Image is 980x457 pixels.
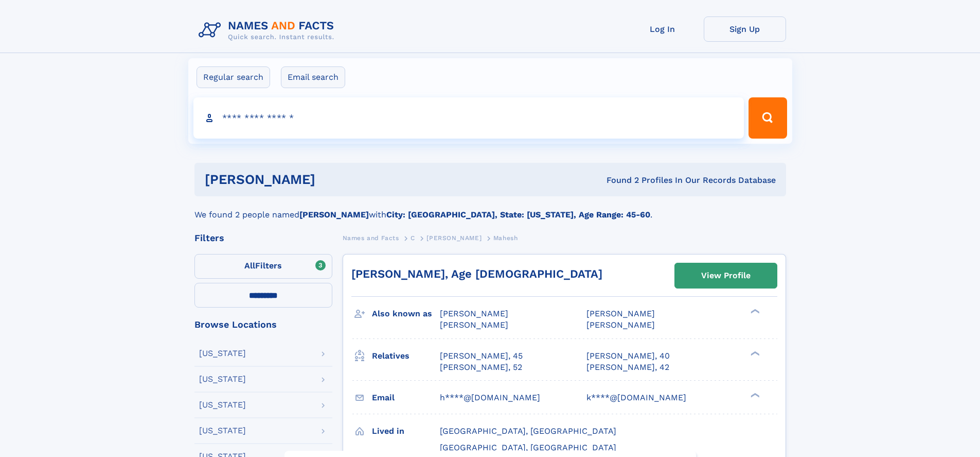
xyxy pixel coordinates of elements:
[461,175,776,186] div: Found 2 Profiles In Our Records Database
[372,305,440,323] h3: Also known as
[426,231,482,244] a: [PERSON_NAME]
[586,362,669,373] a: [PERSON_NAME], 42
[748,392,760,398] div: ❯
[586,350,670,362] a: [PERSON_NAME], 40
[704,16,786,42] a: Sign Up
[197,66,270,88] label: Regular search
[440,362,522,373] a: [PERSON_NAME], 52
[440,443,616,452] span: [GEOGRAPHIC_DATA], [GEOGRAPHIC_DATA]
[244,261,255,270] span: All
[586,320,655,330] span: [PERSON_NAME]
[351,267,602,280] a: [PERSON_NAME], Age [DEMOGRAPHIC_DATA]
[372,347,440,365] h3: Relatives
[586,309,655,318] span: [PERSON_NAME]
[675,263,777,288] a: View Profile
[411,231,415,244] a: C
[748,350,760,357] div: ❯
[621,16,704,42] a: Log In
[199,401,246,409] div: [US_STATE]
[194,233,332,243] div: Filters
[493,234,518,242] span: Mahesh
[440,426,616,436] span: [GEOGRAPHIC_DATA], [GEOGRAPHIC_DATA]
[193,97,744,139] input: search input
[199,375,246,383] div: [US_STATE]
[440,350,523,362] a: [PERSON_NAME], 45
[199,349,246,358] div: [US_STATE]
[194,16,343,44] img: Logo Names and Facts
[748,308,760,315] div: ❯
[343,231,399,244] a: Names and Facts
[440,309,508,318] span: [PERSON_NAME]
[199,427,246,435] div: [US_STATE]
[205,173,461,186] h1: [PERSON_NAME]
[372,389,440,407] h3: Email
[426,234,482,242] span: [PERSON_NAME]
[194,320,332,329] div: Browse Locations
[749,97,787,139] button: Search Button
[440,320,508,330] span: [PERSON_NAME]
[281,66,345,88] label: Email search
[299,210,369,219] b: [PERSON_NAME]
[194,254,332,279] label: Filters
[411,234,415,242] span: C
[194,196,786,221] div: We found 2 people named with .
[701,264,751,287] div: View Profile
[386,210,650,219] b: City: [GEOGRAPHIC_DATA], State: [US_STATE], Age Range: 45-60
[372,422,440,440] h3: Lived in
